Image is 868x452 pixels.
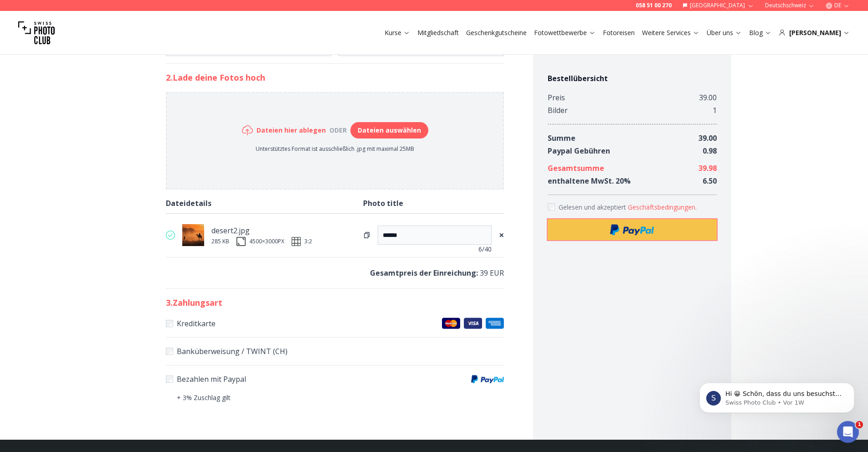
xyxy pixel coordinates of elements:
input: Banküberweisung / TWINT (CH) [166,348,173,355]
div: Unser Bot und unser Team können helfen [19,227,138,247]
button: Nach Hilfe suchen [13,127,169,145]
a: Geschenkgutscheine [466,28,527,37]
img: Profile image for Quim [89,15,108,33]
input: KreditkarteMaster CardsVisaAmerican Express [166,320,173,327]
a: Weitere Services [642,28,699,37]
button: Über uns [703,26,745,39]
div: Paypal Gebühren [548,144,610,157]
span: Home [20,307,41,313]
div: Gibt es für jeden Fotowettbewerb ein bestimmtes Thema? [19,152,153,171]
h2: 2. Lade deine Fotos hoch [166,71,504,84]
div: Welche Kamera und Fotoausrüstung empfiehlt ihr für mich? [19,179,153,198]
p: Hallo 👋 [18,65,164,80]
button: Dateien auswählen [350,122,428,139]
p: Wie können wir helfen? [18,80,164,111]
button: Geschenkgutscheine [462,26,530,39]
h4: Bestellübersicht [548,73,717,84]
span: × [499,229,504,241]
div: Gesamtsumme [548,162,604,175]
img: size [236,237,246,246]
span: 3:2 [304,238,312,245]
span: Nach Hilfe suchen [19,131,83,141]
button: Blog [745,26,775,39]
div: desert2.jpg [211,224,312,237]
button: Weitere Services [638,26,703,39]
button: Accept termsGelesen und akzeptiert [628,203,697,212]
div: Welche Kamera und Fotoausrüstung empfiehlt ihr für mich? [13,175,169,201]
span: 1 [856,421,863,428]
p: + 3% Zuschlag gilt [166,393,428,402]
div: Preis [548,91,565,104]
label: Kreditkarte [166,317,504,330]
a: Blog [749,28,771,37]
span: 39.98 [699,163,717,173]
a: 058 51 00 270 [636,2,672,9]
a: Fotowettbewerbe [534,28,596,37]
div: Eine Frage stellen [19,218,138,227]
div: Schließen [157,15,173,31]
button: Paypal [548,219,717,240]
p: Unterstütztes Format ist ausschließlich .jpg mit maximal 25MB [242,145,428,153]
img: Profile image for Fin [142,227,153,238]
div: 285 KB [211,238,229,245]
div: 4500 × 3000 PX [249,238,284,245]
h2: 3 . Zahlungsart [166,296,504,309]
button: Kurse [381,26,414,39]
iframe: Intercom notifications Nachricht [686,364,868,427]
img: thumb [182,224,204,246]
div: Gibt es für jeden Fotowettbewerb ein bestimmtes Thema? [13,149,169,175]
div: 39.00 [699,91,717,104]
label: Bezahlen mit Paypal [166,373,504,385]
p: 39 EUR [166,267,504,279]
h6: Dateien hier ablegen [257,126,326,135]
img: Master Cards [442,318,460,329]
label: Banküberweisung / TWINT (CH) [166,345,504,358]
span: Hilfe [84,307,98,313]
img: ratio [292,237,301,246]
button: Hilfe [61,284,121,321]
a: Kurse [385,28,410,37]
img: Visa [464,318,482,329]
span: 6 /40 [478,245,492,254]
input: Bezahlen mit PaypalPaypal [166,375,173,383]
div: 1 [713,104,717,117]
div: Bilder [548,104,568,117]
a: Fotoreisen [603,28,635,37]
img: Profile image for Ina [107,15,125,33]
img: Swiss photo club [18,15,55,51]
img: logo [18,17,40,32]
a: Mitgliedschaft [417,28,459,37]
button: Nachrichten [122,284,182,321]
div: Summe [548,132,575,144]
div: Eine Frage stellenUnser Bot und unser Team können helfenProfile image for Fin [9,210,173,254]
button: Fotoreisen [599,26,638,39]
span: Nachrichten [133,307,171,313]
img: Paypal [471,375,504,383]
span: Gelesen und akzeptiert [559,203,628,211]
div: Photo title [363,197,504,210]
span: 6.50 [703,176,717,186]
button: Mitgliedschaft [414,26,462,39]
div: [PERSON_NAME] [779,28,850,37]
img: American Express [486,318,504,329]
input: Accept terms [548,203,555,211]
img: valid [166,231,175,240]
button: Fotowettbewerbe [530,26,599,39]
iframe: Intercom live chat [837,421,859,443]
div: Dateidetails [166,197,363,210]
span: 0.98 [703,146,717,156]
div: oder [326,126,350,135]
img: Profile image for Osan [124,15,142,33]
img: Paypal [609,224,655,235]
div: enthaltene MwSt. 20 % [548,175,631,187]
b: Gesamtpreis der Einreichung : [370,268,478,278]
a: Über uns [707,28,742,37]
span: 39.00 [699,133,717,143]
